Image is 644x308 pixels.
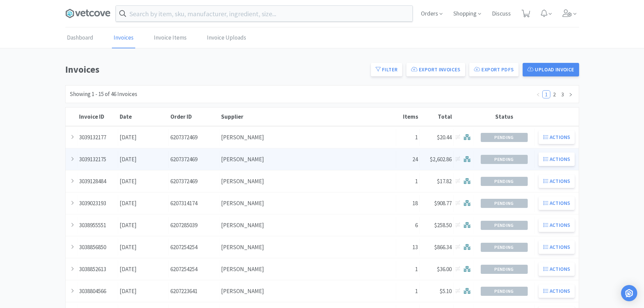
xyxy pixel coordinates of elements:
[118,283,169,300] div: [DATE]
[539,152,575,166] button: Actions
[489,11,514,17] a: Discuss
[536,93,540,97] i: icon: left
[219,195,396,212] div: [PERSON_NAME]
[169,261,219,278] div: 6207254254
[434,199,452,207] span: $908.77
[434,221,452,229] span: $258.50
[118,239,169,256] div: [DATE]
[437,265,452,273] span: $36.00
[439,287,452,295] span: $5.10
[169,129,219,146] div: 6207372469
[396,129,420,146] div: 1
[120,113,167,120] div: Date
[79,113,116,120] div: Invoice ID
[543,91,550,98] a: 1
[396,195,420,212] div: 18
[169,195,219,212] div: 6207314174
[396,151,420,168] div: 24
[481,133,527,142] span: Pending
[539,174,575,188] button: Actions
[481,287,527,295] span: Pending
[567,90,575,98] li: Next Page
[152,28,188,48] a: Invoice Items
[558,90,567,98] li: 3
[550,90,558,98] li: 2
[77,173,118,190] div: 3039128484
[118,217,169,234] div: [DATE]
[65,28,95,48] a: Dashboard
[542,90,550,98] li: 1
[422,113,452,120] div: Total
[437,134,452,141] span: $20.44
[77,283,118,300] div: 3038804566
[481,221,527,230] span: Pending
[116,6,412,21] input: Search by item, sku, manufacturer, ingredient, size...
[476,113,533,120] div: Status
[559,91,566,98] a: 3
[169,239,219,256] div: 6207254254
[406,63,465,76] button: Export Invoices
[396,283,420,300] div: 1
[534,90,542,98] li: Previous Page
[70,90,137,99] div: Showing 1 - 15 of 46 Invoices
[219,217,396,234] div: [PERSON_NAME]
[77,151,118,168] div: 3039132175
[118,195,169,212] div: [DATE]
[539,218,575,232] button: Actions
[621,285,637,301] div: Open Intercom Messenger
[118,173,169,190] div: [DATE]
[77,217,118,234] div: 3038955551
[219,261,396,278] div: [PERSON_NAME]
[77,261,118,278] div: 3038852613
[65,62,367,77] h1: Invoices
[539,262,575,276] button: Actions
[481,155,527,164] span: Pending
[569,93,573,97] i: icon: right
[396,261,420,278] div: 1
[539,196,575,210] button: Actions
[539,131,575,144] button: Actions
[539,284,575,298] button: Actions
[481,243,527,252] span: Pending
[169,283,219,300] div: 6207223641
[219,239,396,256] div: [PERSON_NAME]
[371,63,402,76] button: Filter
[170,113,218,120] div: Order ID
[481,199,527,208] span: Pending
[219,283,396,300] div: [PERSON_NAME]
[118,151,169,168] div: [DATE]
[434,243,452,251] span: $866.34
[396,217,420,234] div: 6
[219,151,396,168] div: [PERSON_NAME]
[77,129,118,146] div: 3039132177
[221,113,395,120] div: Supplier
[396,173,420,190] div: 1
[523,63,579,76] button: Upload Invoice
[551,91,558,98] a: 2
[481,177,527,186] span: Pending
[539,240,575,254] button: Actions
[469,63,519,76] button: Export PDFs
[398,113,418,120] div: Items
[396,239,420,256] div: 13
[437,177,452,185] span: $17.82
[118,129,169,146] div: [DATE]
[118,261,169,278] div: [DATE]
[169,151,219,168] div: 6207372469
[219,173,396,190] div: [PERSON_NAME]
[481,265,527,274] span: Pending
[205,28,248,48] a: Invoice Uploads
[219,129,396,146] div: [PERSON_NAME]
[112,28,135,48] a: Invoices
[77,195,118,212] div: 3039023193
[169,173,219,190] div: 6207372469
[77,239,118,256] div: 3038856850
[430,156,452,163] span: $2,602.86
[169,217,219,234] div: 6207285039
